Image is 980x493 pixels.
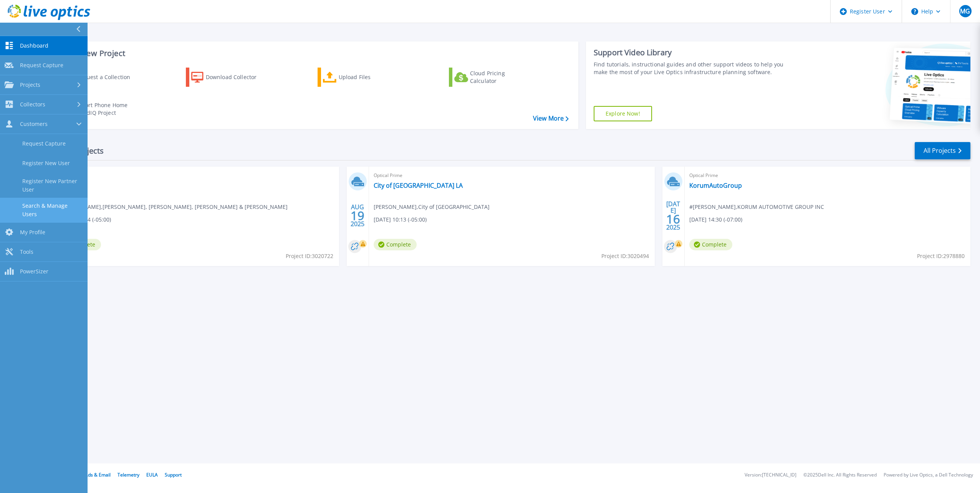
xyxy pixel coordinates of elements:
span: My Profile [20,229,45,236]
span: Dashboard [20,42,48,49]
span: #[PERSON_NAME] , KORUM AUTOMOTIVE GROUP INC [689,203,824,211]
span: Project ID: 3020722 [286,252,333,260]
div: Cloud Pricing Calculator [470,69,531,85]
span: [DATE] 14:30 (-07:00) [689,215,742,224]
span: [PERSON_NAME] , [PERSON_NAME], [PERSON_NAME], [PERSON_NAME] & [PERSON_NAME] [58,203,288,211]
span: Collectors [20,101,45,108]
a: Cloud Pricing Calculator [449,68,535,87]
div: Find tutorials, instructional guides and other support videos to help you make the most of your L... [594,61,792,76]
a: All Projects [915,142,970,159]
a: EULA [146,471,158,478]
a: Telemetry [118,471,139,478]
span: Project ID: 2978880 [917,252,965,260]
span: Projects [20,81,40,88]
span: Request Capture [20,62,63,69]
a: Support [165,471,182,478]
span: 16 [666,216,680,222]
div: AUG 2025 [350,202,365,230]
span: Customers [20,121,48,127]
div: Download Collector [206,69,267,85]
li: Version: [TECHNICAL_ID] [745,473,796,478]
span: MG [960,8,970,14]
div: Upload Files [339,69,400,85]
li: © 2025 Dell Inc. All Rights Reserved [803,473,877,478]
h3: Start a New Project [55,49,568,58]
a: Upload Files [318,68,403,87]
a: KorumAutoGroup [689,182,742,189]
a: Ads & Email [85,471,111,478]
a: Request a Collection [55,68,140,87]
span: Tools [20,248,33,255]
a: Explore Now! [594,106,652,121]
span: Optical Prime [689,171,966,180]
div: Request a Collection [76,69,138,85]
span: Complete [374,239,417,250]
a: City of [GEOGRAPHIC_DATA] LA [374,182,463,189]
div: [DATE] 2025 [666,202,680,230]
a: Download Collector [186,68,271,87]
span: PowerSizer [20,268,48,275]
span: 19 [351,212,364,219]
span: Optical Prime [58,171,334,180]
div: Support Video Library [594,48,792,58]
a: View More [533,115,569,122]
div: Import Phone Home CloudIQ Project [75,101,135,117]
span: Project ID: 3020494 [601,252,649,260]
span: Complete [689,239,732,250]
span: Optical Prime [374,171,650,180]
li: Powered by Live Optics, a Dell Technology [884,473,973,478]
span: [PERSON_NAME] , City of [GEOGRAPHIC_DATA] [374,203,490,211]
span: [DATE] 10:13 (-05:00) [374,215,427,224]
